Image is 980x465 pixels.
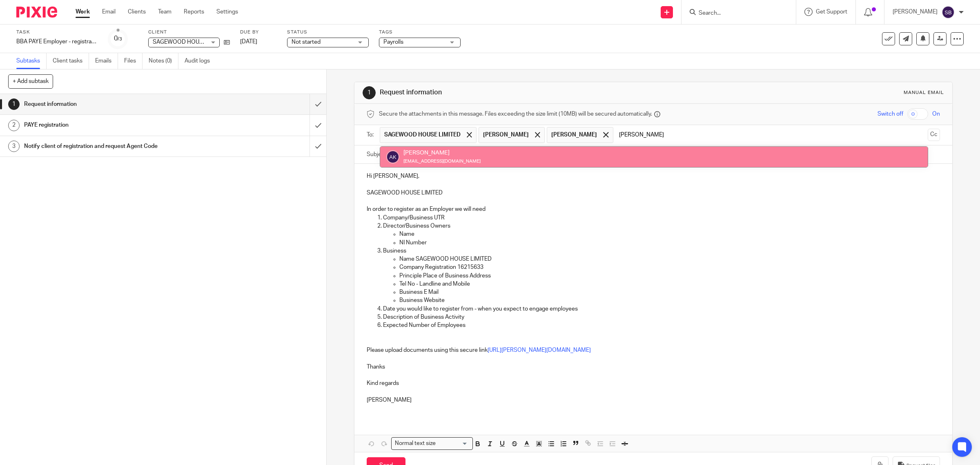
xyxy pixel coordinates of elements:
h1: PAYE registration [24,119,209,131]
p: Please upload documents using this secure link [367,346,940,354]
img: Pixie [16,7,57,18]
p: Name SAGEWOOD HOUSE LIMITED [399,255,940,263]
a: Reports [184,8,204,16]
label: To: [367,131,376,139]
span: [DATE] [240,39,257,45]
a: Notes (0) [149,53,178,69]
p: Hi [PERSON_NAME], [367,172,940,180]
span: Get Support [816,9,847,15]
img: svg%3E [386,150,399,163]
div: 1 [8,98,20,110]
p: Company Registration 16215633 [399,263,940,271]
span: Switch off [878,110,903,118]
div: 1 [363,86,376,99]
button: Cc [928,129,940,141]
small: /3 [118,37,122,41]
div: [PERSON_NAME] [403,149,481,157]
p: SAGEWOOD HOUSE LIMITED [367,189,940,197]
input: Search [698,10,771,17]
a: Team [158,8,171,16]
span: SAGEWOOD HOUSE LIMITED [153,39,229,45]
p: Expected Number of Employees [383,321,940,329]
p: Name [399,230,940,238]
h1: Request information [380,88,670,97]
h1: Notify client of registration and request Agent Code [24,140,209,152]
a: Files [124,53,143,69]
span: Not started [292,39,321,45]
div: Manual email [904,89,944,96]
input: Search for option [439,439,468,448]
div: BBA PAYE Employer - registration [16,38,98,46]
label: Tags [379,29,461,36]
a: Emails [95,53,118,69]
p: Thanks [367,363,940,371]
div: 3 [8,141,20,152]
a: Audit logs [185,53,216,69]
img: svg%3E [942,6,955,19]
p: Director/Business Owners [383,222,940,230]
div: Search for option [391,437,473,450]
span: [PERSON_NAME] [483,131,529,139]
p: Date you would like to register from - when you expect to engage employees [383,305,940,313]
p: Business Website [399,296,940,304]
span: [PERSON_NAME] [551,131,597,139]
p: Principle Place of Business Address [399,272,940,280]
a: [URL][PERSON_NAME][DOMAIN_NAME] [488,347,591,353]
a: Client tasks [53,53,89,69]
button: + Add subtask [8,74,53,88]
div: 0 [114,34,122,43]
small: [EMAIL_ADDRESS][DOMAIN_NAME] [403,159,481,163]
p: [PERSON_NAME] [893,8,938,16]
p: [PERSON_NAME] [367,396,940,404]
p: Kind regards [367,379,940,387]
a: Settings [216,8,238,16]
p: Tel No - Landline and Mobile [399,280,940,288]
label: Client [148,29,230,36]
p: Company/Business UTR [383,214,940,222]
div: 2 [8,120,20,131]
p: In order to register as an Employer we will need [367,205,940,213]
label: Status [287,29,369,36]
span: On [932,110,940,118]
span: Normal text size [393,439,438,448]
p: NI Number [399,239,940,247]
span: Secure the attachments in this message. Files exceeding the size limit (10MB) will be secured aut... [379,110,652,118]
a: Clients [128,8,146,16]
h1: Request information [24,98,209,110]
a: Work [76,8,90,16]
span: SAGEWOOD HOUSE LIMITED [384,131,461,139]
a: Email [102,8,116,16]
label: Subject: [367,150,388,159]
label: Task [16,29,98,36]
a: Subtasks [16,53,47,69]
p: Business [383,247,940,255]
label: Due by [240,29,277,36]
span: Payrolls [383,39,403,45]
p: Business E Mail [399,288,940,296]
p: Description of Business Activity [383,313,940,321]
